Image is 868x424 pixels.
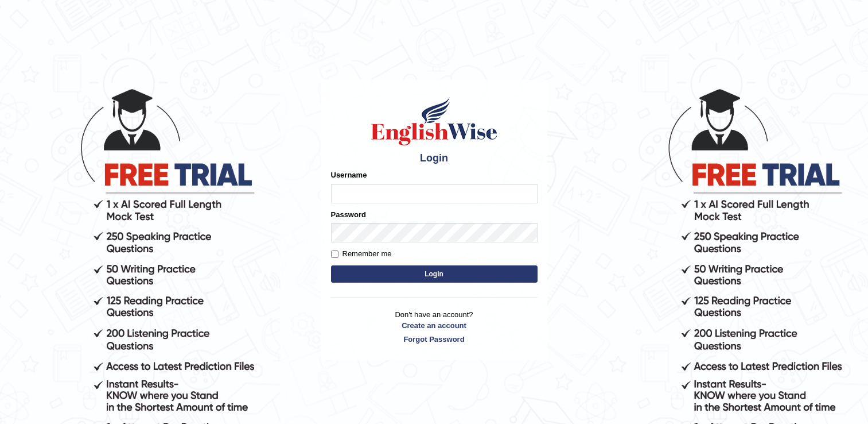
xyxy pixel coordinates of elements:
[331,334,538,345] a: Forgot Password
[331,248,392,260] label: Remember me
[331,265,538,283] button: Login
[331,209,366,220] label: Password
[331,320,538,331] a: Create an account
[331,153,538,164] h4: Login
[331,169,367,180] label: Username
[369,95,500,147] img: Logo of English Wise sign in for intelligent practice with AI
[331,250,338,258] input: Remember me
[331,309,538,345] p: Don't have an account?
